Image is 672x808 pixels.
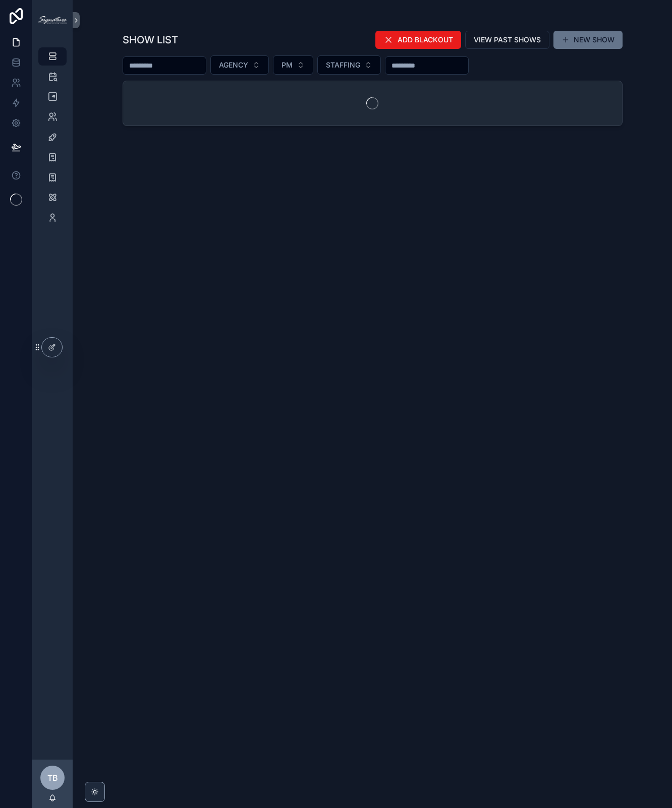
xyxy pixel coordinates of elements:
button: ADD BLACKOUT [375,31,461,49]
span: PM [282,60,293,70]
span: ADD BLACKOUT [398,35,453,45]
button: Select Button [273,55,313,75]
h1: SHOW LIST [123,33,178,47]
div: scrollable content [32,40,73,240]
button: Select Button [210,55,269,75]
button: Select Button [317,55,381,75]
span: AGENCY [219,60,248,70]
span: TB [47,772,58,784]
span: STAFFING [326,60,360,70]
img: App logo [38,16,67,24]
button: NEW SHOW [553,31,623,49]
span: VIEW PAST SHOWS [474,35,541,45]
button: VIEW PAST SHOWS [465,31,549,49]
